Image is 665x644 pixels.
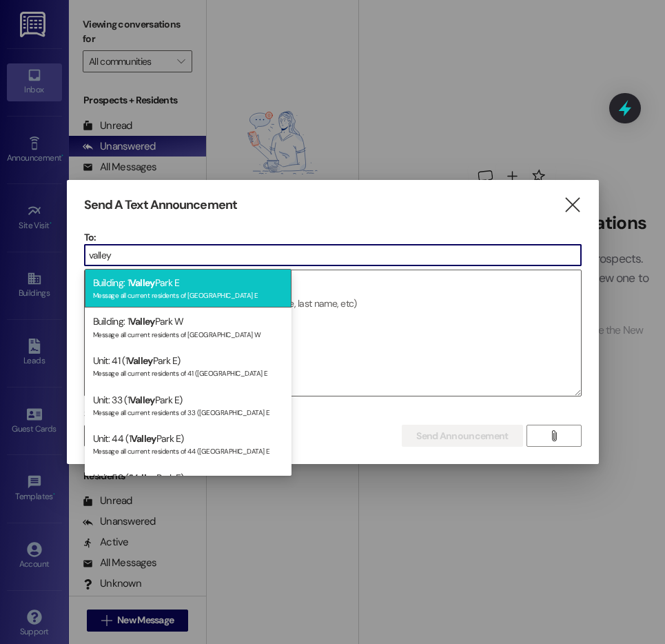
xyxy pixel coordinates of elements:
div: Message all current residents of [GEOGRAPHIC_DATA] W [93,328,283,339]
div: Message all current residents of 44 ([GEOGRAPHIC_DATA] E [93,444,283,456]
span: Valley [131,432,156,445]
div: Message all current residents of 33 ([GEOGRAPHIC_DATA] E [93,405,283,417]
div: Unit: 41 (1 Park E) [85,347,291,386]
span: Valley [130,394,155,406]
div: Unit: 59 (1 Park E) [85,464,291,503]
div: Building: 1 Park W [85,308,291,347]
h3: Send A Text Announcement [84,197,237,213]
button: Send Announcement [402,425,522,447]
span: Valley [130,315,155,328]
div: Message all current residents of [GEOGRAPHIC_DATA] E [93,288,283,300]
input: Type to select the units, buildings, or communities you want to message. (e.g. 'Unit 1A', 'Buildi... [85,245,581,265]
span: Valley [130,276,155,289]
p: To: [84,230,582,244]
span: Send Announcement [416,429,508,443]
i:  [563,198,582,212]
div: Unit: 44 (1 Park E) [85,425,291,464]
div: Unit: 33 (1 Park E) [85,386,291,425]
label: Select announcement type (optional) [84,403,245,425]
i:  [549,430,559,441]
div: Message all current residents of 41 ([GEOGRAPHIC_DATA] E [93,366,283,378]
div: Building: 1 Park E [85,269,291,308]
span: Valley [127,354,153,367]
span: Valley [131,472,156,484]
